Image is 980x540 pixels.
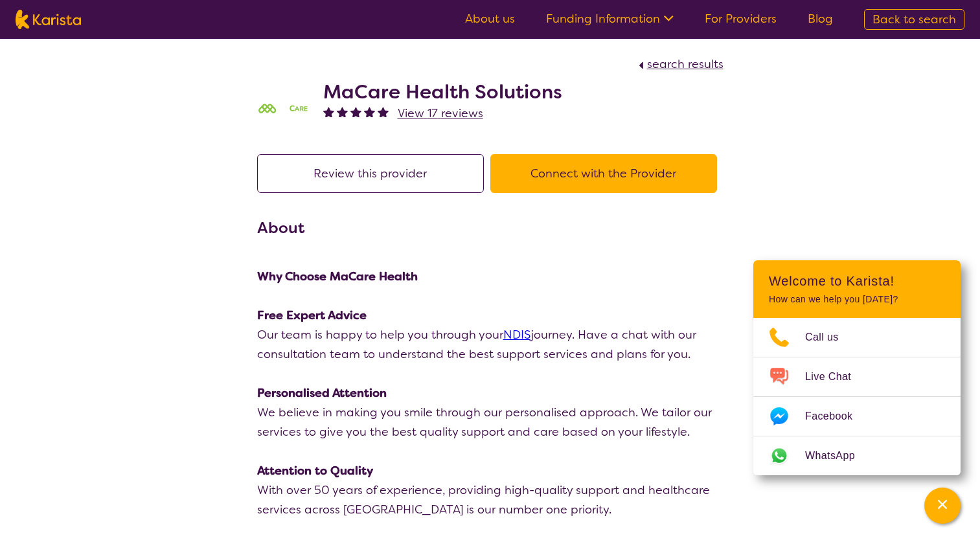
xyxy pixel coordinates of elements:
[16,10,81,29] img: Karista logo
[257,308,367,323] strong: Free Expert Advice
[924,488,961,524] button: Channel Menu
[350,106,361,117] img: fullstar
[378,106,389,117] img: fullstar
[398,106,483,121] span: View 17 reviews
[635,56,724,72] a: search results
[753,260,961,475] div: Channel Menu
[753,318,961,475] ul: Choose channel
[503,327,530,343] a: NDIS
[257,325,724,364] p: Our team is happy to help you through your journey. Have a chat with our consultation team to und...
[872,12,956,27] span: Back to search
[805,367,867,387] span: Live Chat
[805,446,871,466] span: WhatsApp
[257,154,484,193] button: Review this provider
[257,103,309,116] img: mgttalrdbt23wl6urpfy.png
[257,269,418,284] strong: Why Choose MaCare Health
[705,11,777,27] a: For Providers
[805,328,854,347] span: Call us
[769,294,945,305] p: How can we help you [DATE]?
[490,166,724,181] a: Connect with the Provider
[864,9,964,30] a: Back to search
[257,385,387,401] strong: Personalised Attention
[323,106,334,117] img: fullstar
[490,154,717,193] button: Connect with the Provider
[364,106,375,117] img: fullstar
[398,104,483,123] a: View 17 reviews
[808,11,833,27] a: Blog
[769,273,945,289] h2: Welcome to Karista!
[337,106,348,117] img: fullstar
[257,403,724,442] p: We believe in making you smile through our personalised approach. We tailor our services to give ...
[323,80,562,104] h2: MaCare Health Solutions
[257,166,490,181] a: Review this provider
[257,480,724,519] p: With over 50 years of experience, providing high-quality support and healthcare services across [...
[546,11,674,27] a: Funding Information
[753,436,961,475] a: Web link opens in a new tab.
[647,56,724,72] span: search results
[257,216,724,240] h3: About
[257,463,373,478] strong: Attention to Quality
[465,11,515,27] a: About us
[805,407,868,426] span: Facebook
